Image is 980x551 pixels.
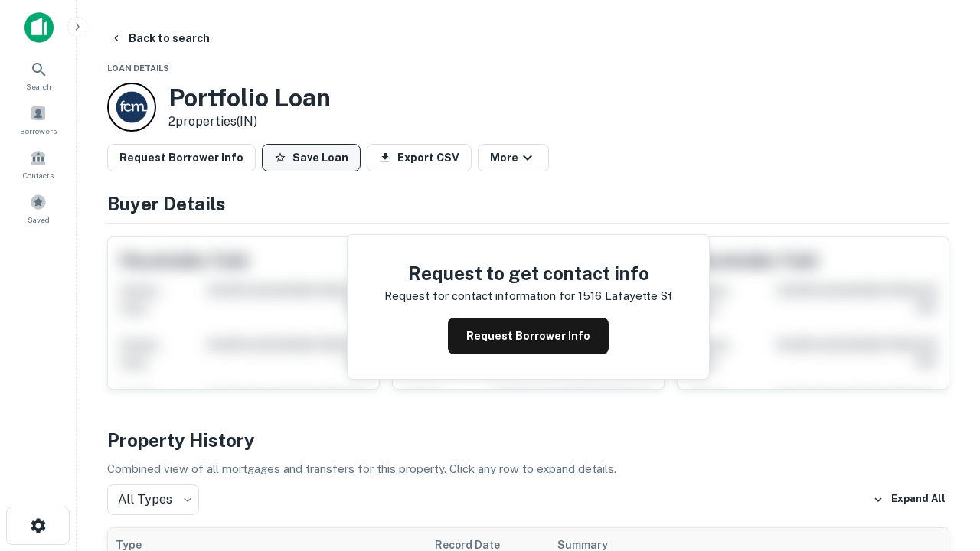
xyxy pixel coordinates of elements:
p: 2 properties (IN) [168,112,331,131]
p: Combined view of all mortgages and transfers for this property. Click any row to expand details. [107,460,949,478]
span: Loan Details [107,64,169,73]
a: Search [5,54,72,96]
span: Contacts [23,169,54,181]
p: 1516 lafayette st [578,287,672,305]
button: Request Borrower Info [448,318,609,354]
button: Save Loan [262,144,361,171]
h4: Property History [107,426,949,454]
a: Contacts [5,143,72,184]
button: Request Borrower Info [107,144,256,171]
div: All Types [107,484,199,515]
h4: Request to get contact info [384,259,672,287]
span: Saved [28,214,50,226]
p: Request for contact information for [384,287,575,305]
span: Search [26,80,51,93]
h3: Portfolio Loan [168,83,331,112]
iframe: Chat Widget [903,380,980,453]
h4: Buyer Details [107,190,949,217]
span: Borrowers [20,125,57,137]
img: capitalize-icon.png [24,12,54,43]
button: Back to search [104,24,216,52]
button: More [478,144,549,171]
button: Expand All [869,488,949,511]
a: Borrowers [5,99,72,140]
button: Export CSV [367,144,472,171]
a: Saved [5,187,72,229]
